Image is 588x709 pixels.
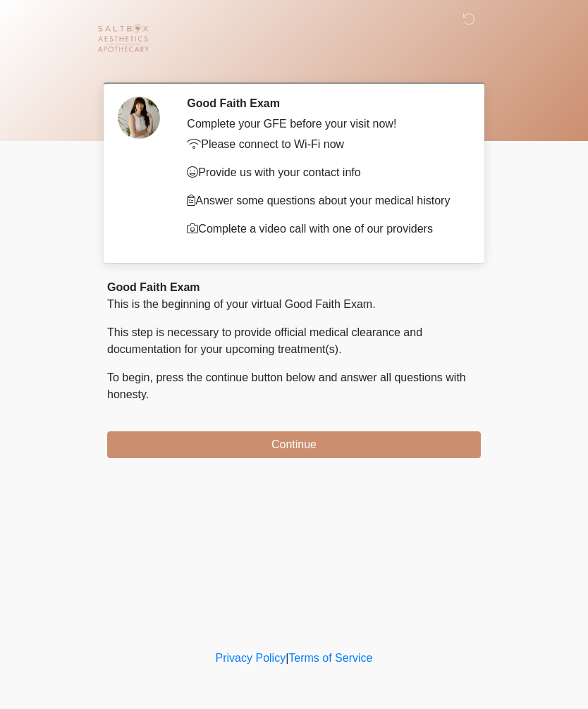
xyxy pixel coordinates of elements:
p: Answer some questions about your medical history [187,192,460,209]
p: Complete a video call with one of our providers [187,221,460,238]
a: | [286,652,288,664]
img: Agent Avatar [118,97,160,139]
p: This step is necessary to provide official medical clearance and documentation for your upcoming ... [107,324,481,358]
img: Saltbox Aesthetics Logo [93,11,153,70]
p: Provide us with your contact info [187,164,460,181]
p: This is the beginning of your virtual Good Faith Exam. [107,296,481,313]
h2: Good Faith Exam [187,97,460,110]
div: Complete your GFE before your visit now! [187,116,460,132]
a: Terms of Service [288,652,372,664]
button: Continue [107,431,481,458]
a: Privacy Policy [216,652,286,664]
p: Please connect to Wi-Fi now [187,136,460,153]
div: Good Faith Exam [107,279,481,296]
p: To begin, press the continue button below and answer all questions with honesty. [107,369,481,403]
